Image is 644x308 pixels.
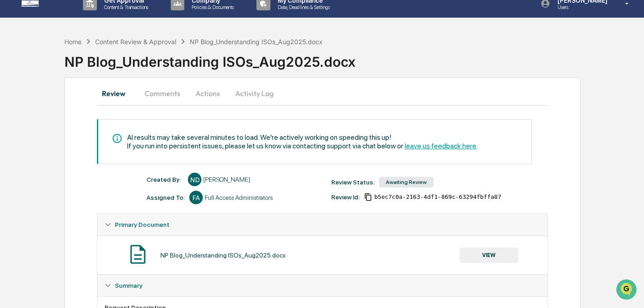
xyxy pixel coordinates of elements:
div: NP Blog_Understanding ISOs_Aug2025.docx [190,38,323,46]
div: 🔎 [9,132,16,139]
span: leave us feedback here [405,142,476,150]
span: Copy Id [364,193,372,201]
div: Summary [97,275,547,296]
div: Review Status: [331,179,375,186]
div: NP Blog_Understanding ISOs_Aug2025.docx [64,46,644,70]
span: Attestations [74,114,112,123]
div: Primary Document [97,214,547,235]
span: Preclearance [18,114,58,123]
p: Policies & Documents [184,4,238,10]
a: 🗄️Attestations [62,110,115,126]
div: secondary tabs example [97,83,548,104]
div: Awaiting Review [379,177,434,188]
div: 🗄️ [65,115,73,122]
p: Content & Transactions [97,4,153,10]
div: 🖐️ [9,115,16,122]
div: Primary Document [97,235,547,274]
div: AI results may take several minutes to load. We're actively working on speeding this up! [127,133,478,142]
a: 🖐️Preclearance [5,110,62,126]
img: logo [22,0,65,7]
p: How can we help? [9,19,164,33]
div: Start new chat [31,69,148,78]
iframe: Open customer support [615,278,639,303]
p: Users [550,4,612,10]
button: Actions [187,83,228,104]
img: Document Icon [127,243,149,266]
span: b5ec7c0a-2163-4df1-869c-63294fbffa87 [374,193,501,201]
div: Created By: ‎ ‎ [146,176,183,183]
button: Comments [137,83,187,104]
span: Pylon [90,153,109,160]
span: Summary [115,282,142,289]
p: Data, Deadlines & Settings [270,4,334,10]
div: Full Access Administrators [205,194,273,201]
div: Content Review & Approval [95,38,176,46]
button: Activity Log [228,83,281,104]
div: ND [188,173,201,186]
img: 1746055101610-c473b297-6a78-478c-a979-82029cc54cd1 [9,69,25,85]
div: Assigned To: [146,194,185,201]
div: We're available if you need us! [31,78,114,85]
div: Home [64,38,82,46]
div: If you run into persistent issues, please let us know via contacting support via chat below or . [127,142,478,150]
input: Clear [23,41,149,51]
span: Primary Document [115,221,169,228]
button: VIEW [460,248,518,263]
div: [PERSON_NAME] [203,176,250,183]
button: Review [97,83,137,104]
div: FA [189,191,203,204]
div: Review Id: [331,193,360,201]
div: NP Blog_Understanding ISOs_Aug2025.docx [160,252,286,259]
a: Powered byPylon [64,152,109,160]
button: Start new chat [153,72,164,83]
a: 🔎Data Lookup [5,127,60,143]
span: Data Lookup [18,131,57,140]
